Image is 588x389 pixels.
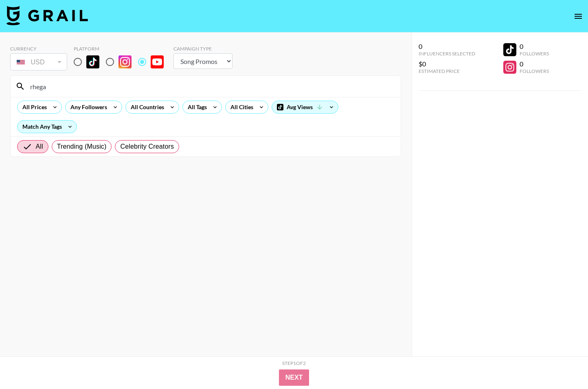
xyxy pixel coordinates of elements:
[173,46,233,52] div: Campaign Type
[279,369,309,386] button: Next
[126,101,166,113] div: All Countries
[118,55,132,68] img: Instagram
[10,46,67,52] div: Currency
[74,46,170,52] div: Platform
[520,42,549,51] div: 0
[226,101,255,113] div: All Cities
[10,52,67,72] div: Currency is locked to USD
[18,121,77,133] div: Match Any Tags
[57,142,107,152] span: Trending (Music)
[419,51,475,57] div: Influencers Selected
[547,348,578,379] iframe: Drift Widget Chat Controller
[520,51,549,57] div: Followers
[12,55,66,69] div: USD
[151,55,164,68] img: YouTube
[86,55,99,68] img: TikTok
[520,60,549,68] div: 0
[419,68,475,74] div: Estimated Price
[282,360,306,366] div: Step 1 of 2
[66,101,109,113] div: Any Followers
[183,101,208,113] div: All Tags
[520,68,549,74] div: Followers
[7,6,88,25] img: Grail Talent
[35,142,43,152] span: All
[570,8,586,24] button: open drawer
[18,101,48,113] div: All Prices
[25,80,396,93] input: Search by User Name
[272,101,338,113] div: Avg Views
[419,60,475,68] div: $0
[120,142,174,152] span: Celebrity Creators
[419,42,475,51] div: 0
